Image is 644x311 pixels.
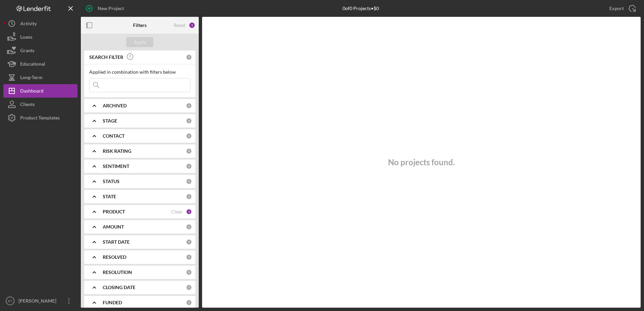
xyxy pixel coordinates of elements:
[103,194,116,199] b: STATE
[17,294,61,309] div: [PERSON_NAME]
[103,179,120,184] b: STATUS
[103,300,122,305] b: FUNDED
[609,2,624,15] div: Export
[186,178,192,184] div: 0
[186,194,192,200] div: 0
[189,22,195,29] div: 1
[3,294,77,308] button: ET[PERSON_NAME]
[3,98,77,111] button: Clients
[20,84,43,99] div: Dashboard
[186,133,192,139] div: 0
[20,44,34,59] div: Grants
[20,111,60,126] div: Product Templates
[186,239,192,245] div: 0
[103,239,130,245] b: START DATE
[603,2,641,15] button: Export
[3,84,77,98] button: Dashboard
[3,71,77,84] button: Long-Term
[20,71,42,86] div: Long-Term
[89,69,190,75] div: Applied in combination with filters below
[186,254,192,260] div: 0
[103,285,135,290] b: CLOSING DATE
[103,118,117,124] b: STAGE
[81,2,131,15] button: New Project
[20,98,35,113] div: Clients
[103,254,126,260] b: RESOLVED
[343,6,379,11] div: 0 of 0 Projects • $0
[133,23,147,28] b: Filters
[126,37,153,47] button: Apply
[3,30,77,44] button: Loans
[103,209,125,214] b: PRODUCT
[3,111,77,125] button: Product Templates
[20,57,45,72] div: Educational
[8,299,12,303] text: ET
[20,17,37,32] div: Activity
[186,209,192,215] div: 1
[186,300,192,306] div: 0
[186,224,192,230] div: 0
[3,57,77,71] button: Educational
[103,148,131,154] b: RISK RATING
[186,103,192,109] div: 0
[186,148,192,154] div: 0
[134,37,146,47] div: Apply
[186,163,192,169] div: 0
[103,224,124,230] b: AMOUNT
[98,2,124,15] div: New Project
[103,133,125,139] b: CONTACT
[171,209,183,214] div: Clear
[174,23,185,28] div: Reset
[103,164,129,169] b: SENTIMENT
[186,54,192,60] div: 0
[186,118,192,124] div: 0
[186,284,192,290] div: 0
[3,17,77,30] button: Activity
[103,103,127,108] b: ARCHIVED
[20,30,32,45] div: Loans
[388,158,455,167] h3: No projects found.
[186,269,192,275] div: 0
[103,270,132,275] b: RESOLUTION
[89,55,123,60] b: SEARCH FILTER
[3,44,77,57] button: Grants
